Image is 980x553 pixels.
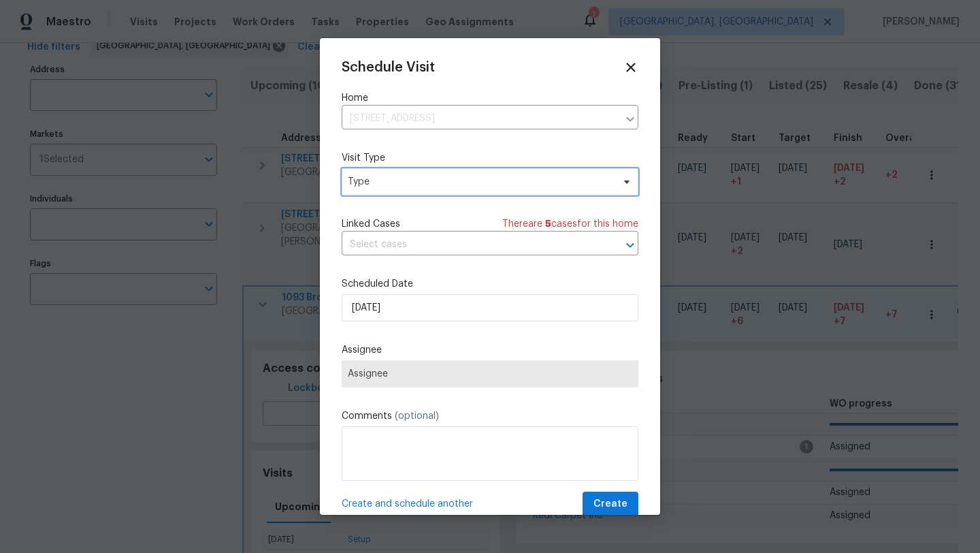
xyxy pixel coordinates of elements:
label: Scheduled Date [342,277,638,291]
label: Comments [342,409,638,423]
input: Select cases [342,234,600,255]
span: There are case s for this home [502,217,638,231]
input: Enter in an address [342,108,618,129]
span: Linked Cases [342,217,400,231]
button: Create [583,492,638,517]
label: Home [342,91,638,105]
span: Schedule Visit [342,61,435,74]
label: Visit Type [342,151,638,165]
button: Open [621,236,640,255]
label: Assignee [342,343,638,357]
span: 5 [545,219,551,229]
input: M/D/YYYY [342,294,638,321]
span: Create [593,496,627,513]
span: Create and schedule another [342,497,473,511]
span: Close [623,60,638,75]
span: (optional) [395,411,439,421]
span: Type [348,175,612,189]
span: Assignee [348,368,632,379]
